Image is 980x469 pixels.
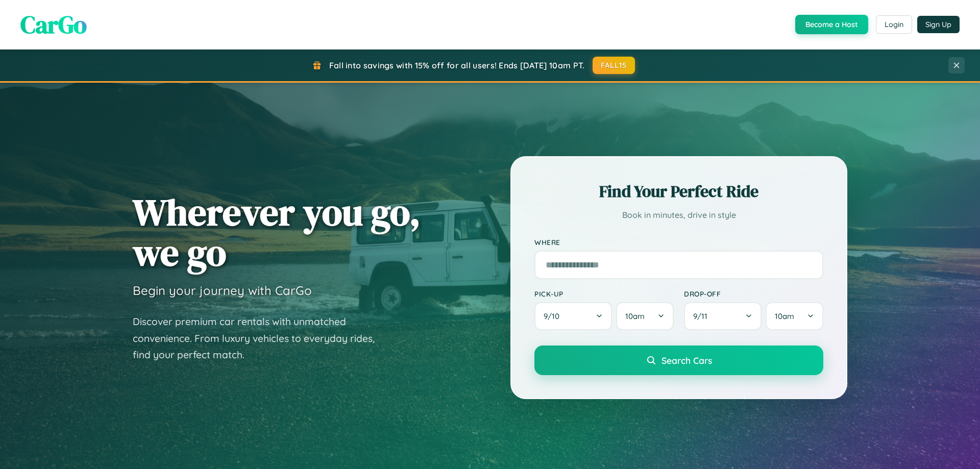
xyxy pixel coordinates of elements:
[766,302,823,330] button: 10am
[133,192,421,273] h1: Wherever you go, we go
[534,238,823,246] label: Where
[684,302,762,330] button: 9/11
[593,57,635,74] button: FALL15
[534,289,674,298] label: Pick-up
[616,302,674,330] button: 10am
[693,311,713,321] span: 9 / 11
[20,8,87,41] span: CarGo
[661,355,712,366] span: Search Cars
[534,302,612,330] button: 9/10
[329,60,585,70] span: Fall into savings with 15% off for all users! Ends [DATE] 10am PT.
[534,180,823,203] h2: Find Your Perfect Ride
[625,311,645,321] span: 10am
[534,345,823,375] button: Search Cars
[876,15,912,34] button: Login
[795,15,868,34] button: Become a Host
[534,208,823,223] p: Book in minutes, drive in style
[775,311,794,321] span: 10am
[133,283,312,298] h3: Begin your journey with CarGo
[133,313,388,363] p: Discover premium car rentals with unmatched convenience. From luxury vehicles to everyday rides, ...
[544,311,565,321] span: 9 / 10
[684,289,823,298] label: Drop-off
[917,16,960,33] button: Sign Up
